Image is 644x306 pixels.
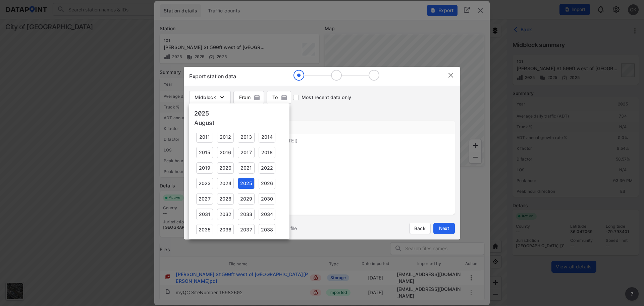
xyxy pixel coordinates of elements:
[259,147,275,158] div: 2018
[238,178,255,189] div: 2025
[238,147,255,158] div: 2017
[217,131,234,143] div: 2012
[196,209,213,220] div: 2031
[217,147,234,158] div: 2016
[217,224,234,235] div: 2036
[259,178,275,189] div: 2026
[194,118,214,128] button: August
[194,109,209,118] button: 2025
[238,209,255,220] div: 2033
[259,193,275,205] div: 2030
[196,147,213,158] div: 2015
[259,131,275,143] div: 2014
[196,162,213,174] div: 2019
[217,162,234,174] div: 2020
[238,131,255,143] div: 2013
[238,224,255,235] div: 2037
[217,193,234,205] div: 2028
[217,209,234,220] div: 2032
[238,193,255,205] div: 2029
[196,131,213,143] div: 2011
[196,178,213,189] div: 2023
[238,162,255,174] div: 2021
[217,178,234,189] div: 2024
[196,224,213,235] div: 2035
[196,193,213,205] div: 2027
[259,224,275,235] div: 2038
[259,162,275,174] div: 2022
[259,209,275,220] div: 2034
